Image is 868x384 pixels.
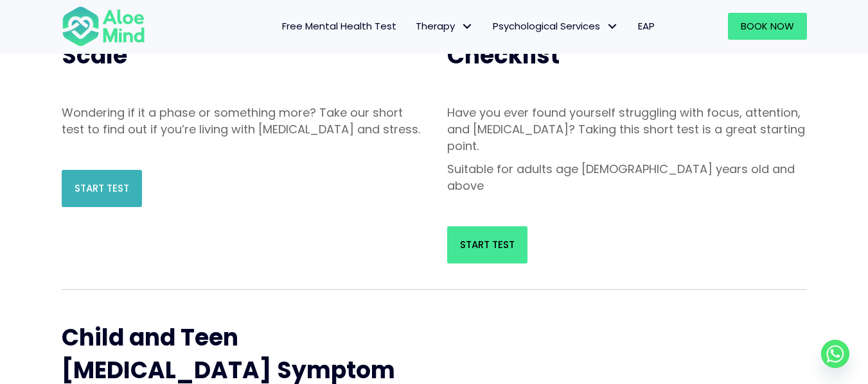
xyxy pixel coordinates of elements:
[272,13,406,40] a: Free Mental Health Test
[75,181,129,195] span: Start Test
[628,13,664,40] a: EAP
[483,13,628,40] a: Psychological ServicesPsychological Services: submenu
[460,238,515,251] span: Start Test
[447,104,807,154] p: Have you ever found yourself struggling with focus, attention, and [MEDICAL_DATA]? Taking this sh...
[741,19,794,33] span: Book Now
[638,19,655,33] span: EAP
[821,340,849,368] a: Whatsapp
[603,17,622,36] span: Psychological Services: submenu
[162,13,664,40] nav: Menu
[447,161,807,194] p: Suitable for adults age [DEMOGRAPHIC_DATA] years old and above
[406,13,483,40] a: TherapyTherapy: submenu
[416,19,474,33] span: Therapy
[493,19,619,33] span: Psychological Services
[62,104,421,138] p: Wondering if it a phase or something more? Take our short test to find out if you’re living with ...
[447,226,527,263] a: Start Test
[728,13,807,40] a: Book Now
[62,170,142,207] a: Start Test
[282,19,396,33] span: Free Mental Health Test
[458,17,477,36] span: Therapy: submenu
[62,5,145,47] img: Aloe mind Logo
